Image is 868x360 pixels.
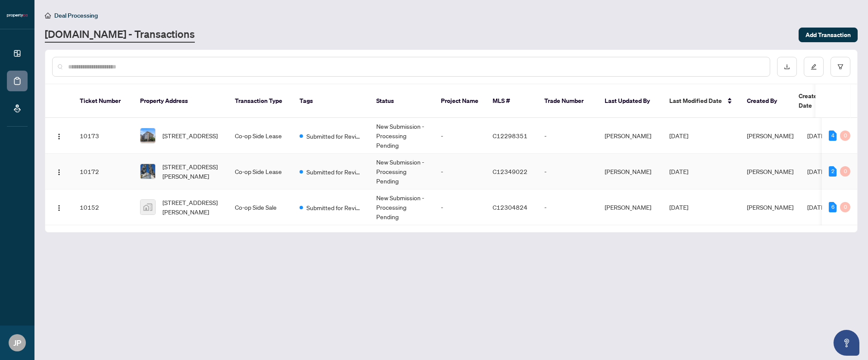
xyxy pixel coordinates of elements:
img: thumbnail-img [141,128,155,143]
button: Open asap [834,330,859,356]
img: thumbnail-img [141,200,155,214]
span: [STREET_ADDRESS][PERSON_NAME] [162,162,221,181]
th: Property Address [133,84,228,118]
span: Submitted for Review [306,131,362,141]
button: Add Transaction [799,28,858,42]
div: 4 [829,130,837,141]
div: 0 [840,202,850,212]
span: Add Transaction [806,28,851,42]
div: 6 [829,202,837,212]
th: Project Name [434,84,486,118]
img: thumbnail-img [141,164,155,179]
th: Trade Number [537,84,598,118]
span: Last Modified Date [669,96,722,106]
span: [DATE] [669,168,688,175]
td: New Submission - Processing Pending [369,118,434,154]
td: [PERSON_NAME] [598,189,662,225]
th: MLS # [486,84,537,118]
span: [PERSON_NAME] [747,132,793,140]
th: Ticket Number [73,84,133,118]
span: Deal Processing [54,12,98,19]
span: [DATE] [669,132,688,140]
div: 2 [829,166,837,177]
img: Logo [56,133,62,140]
td: - [434,118,486,154]
span: [DATE] [807,168,826,175]
td: Co-op Side Sale [228,189,293,225]
span: Submitted for Review [306,203,362,212]
span: filter [837,64,843,70]
span: edit [811,64,817,70]
th: Tags [293,84,369,118]
th: Created By [740,84,792,118]
button: edit [804,57,824,77]
span: C12298351 [493,132,528,140]
td: New Submission - Processing Pending [369,189,434,225]
span: [PERSON_NAME] [747,168,793,175]
span: [DATE] [807,203,826,211]
span: Created Date [799,91,835,110]
a: [DOMAIN_NAME] - Transactions [45,27,195,43]
button: download [777,57,797,77]
span: JP [13,337,21,349]
div: 0 [840,130,850,141]
span: C12304824 [493,203,528,211]
td: 10152 [73,189,133,225]
td: - [537,118,598,154]
td: New Submission - Processing Pending [369,154,434,189]
td: Co-op Side Lease [228,154,293,189]
td: - [434,189,486,225]
th: Last Updated By [598,84,662,118]
td: - [537,154,598,189]
td: 10172 [73,154,133,189]
span: Submitted for Review [306,167,362,177]
button: Logo [52,200,66,214]
span: home [45,12,51,19]
td: [PERSON_NAME] [598,154,662,189]
button: filter [831,57,850,77]
th: Created Date [792,84,852,118]
th: Transaction Type [228,84,293,118]
button: Logo [52,129,66,143]
span: [PERSON_NAME] [747,203,793,211]
span: [DATE] [807,132,826,140]
td: - [537,189,598,225]
span: [STREET_ADDRESS] [162,131,218,140]
td: [PERSON_NAME] [598,118,662,154]
span: [STREET_ADDRESS][PERSON_NAME] [162,198,221,217]
img: Logo [56,205,62,211]
td: - [434,154,486,189]
td: Co-op Side Lease [228,118,293,154]
th: Status [369,84,434,118]
th: Last Modified Date [662,84,740,118]
button: Logo [52,164,66,178]
img: logo [7,13,28,18]
span: download [784,64,790,70]
td: 10173 [73,118,133,154]
img: Logo [56,169,62,176]
span: C12349022 [493,168,528,175]
span: [DATE] [669,203,688,211]
div: 0 [840,166,850,177]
